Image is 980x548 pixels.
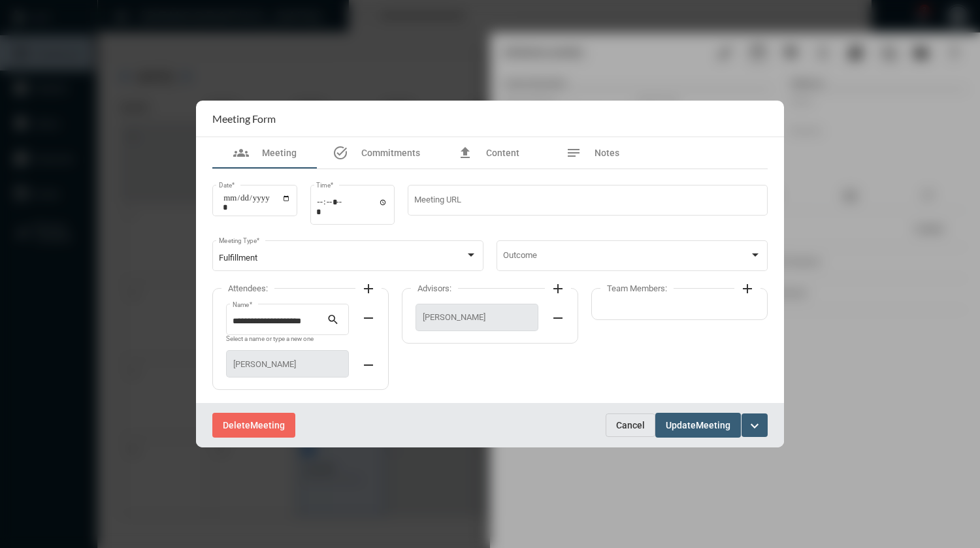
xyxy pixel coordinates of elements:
[219,253,257,263] span: Fulfillment
[212,413,295,437] button: DeleteMeeting
[595,148,619,158] span: Notes
[221,283,274,293] label: Attendees:
[423,312,531,322] span: [PERSON_NAME]
[566,145,581,161] mat-icon: notes
[361,148,420,158] span: Commitments
[226,336,314,343] mat-hint: Select a name or type a new one
[361,310,376,326] mat-icon: remove
[361,281,376,297] mat-icon: add
[327,313,342,329] mat-icon: search
[696,421,730,431] span: Meeting
[747,418,762,434] mat-icon: expand_more
[740,281,755,297] mat-icon: add
[486,148,519,158] span: Content
[223,421,250,431] span: Delete
[361,357,376,373] mat-icon: remove
[606,413,655,437] button: Cancel
[600,283,674,293] label: Team Members:
[457,145,473,161] mat-icon: file_upload
[233,359,342,369] span: [PERSON_NAME]
[333,145,348,161] mat-icon: task_alt
[262,148,297,158] span: Meeting
[616,420,645,430] span: Cancel
[655,413,741,437] button: UpdateMeeting
[550,310,566,326] mat-icon: remove
[411,283,458,293] label: Advisors:
[666,421,696,431] span: Update
[233,145,249,161] mat-icon: groups
[550,281,566,297] mat-icon: add
[250,421,285,431] span: Meeting
[212,112,276,125] h2: Meeting Form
